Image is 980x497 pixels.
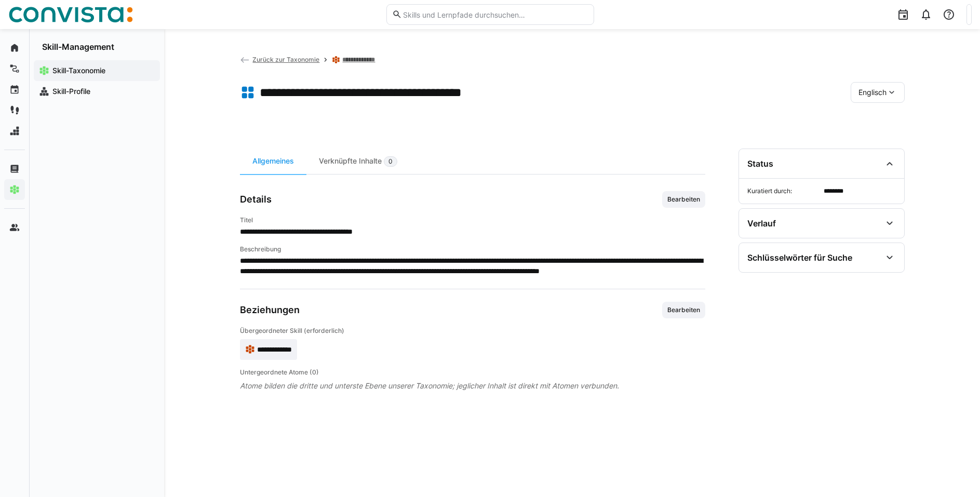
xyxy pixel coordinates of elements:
input: Skills und Lernpfade durchsuchen… [402,10,588,19]
span: Kuratiert durch: [747,187,820,195]
div: Verknüpfte Inhalte [306,149,410,174]
h4: Übergeordneter Skill (erforderlich) [240,327,705,335]
a: Zurück zur Taxonomie [240,56,320,63]
h3: Details [240,194,272,205]
h4: Beschreibung [240,245,705,253]
span: Atome bilden die dritte und unterste Ebene unserer Taxonomie; jeglicher Inhalt ist direkt mit Ato... [240,381,705,391]
h4: Titel [240,216,705,224]
div: Verlauf [747,218,776,229]
div: Allgemeines [240,149,306,174]
div: Status [747,158,773,169]
span: 0 [388,157,393,166]
h3: Beziehungen [240,304,300,316]
button: Bearbeiten [662,191,705,208]
span: Englisch [858,87,887,98]
h4: Untergeordnete Atome (0) [240,368,705,377]
span: Bearbeiten [666,195,701,204]
div: Schlüsselwörter für Suche [747,252,852,263]
span: Zurück zur Taxonomie [252,56,319,63]
button: Bearbeiten [662,302,705,318]
span: Bearbeiten [666,306,701,314]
